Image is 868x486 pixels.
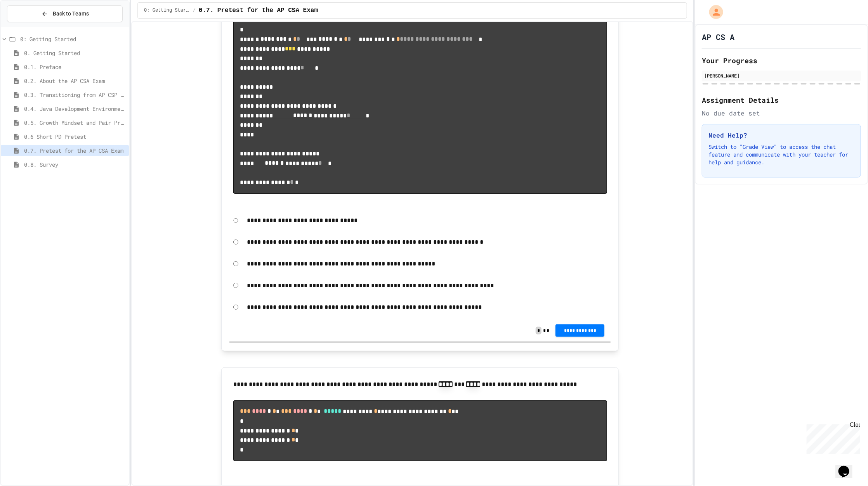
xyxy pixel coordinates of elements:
[193,7,196,14] span: /
[708,143,854,166] p: Switch to "Grade View" to access the chat feature and communicate with your teacher for help and ...
[3,3,54,49] div: Chat with us now!Close
[24,160,126,169] span: 0.8. Survey
[24,63,126,71] span: 0.1. Preface
[24,49,126,57] span: 0. Getting Started
[702,109,861,118] div: No due date set
[708,131,854,140] h3: Need Help?
[53,10,89,18] span: Back to Teams
[24,119,126,127] span: 0.5. Growth Mindset and Pair Programming
[24,77,126,85] span: 0.2. About the AP CSA Exam
[702,55,861,66] h2: Your Progress
[701,3,725,21] div: My Account
[702,95,861,105] h2: Assignment Details
[24,105,126,113] span: 0.4. Java Development Environments
[199,6,318,15] span: 0.7. Pretest for the AP CSA Exam
[24,133,126,141] span: 0.6 Short PD Pretest
[20,35,126,43] span: 0: Getting Started
[704,72,859,79] div: [PERSON_NAME]
[7,5,123,22] button: Back to Teams
[702,31,734,42] h1: AP CS A
[835,455,860,478] iframe: chat widget
[24,91,126,99] span: 0.3. Transitioning from AP CSP to AP CSA
[804,421,860,454] iframe: chat widget
[144,7,190,14] span: 0: Getting Started
[24,146,126,155] span: 0.7. Pretest for the AP CSA Exam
